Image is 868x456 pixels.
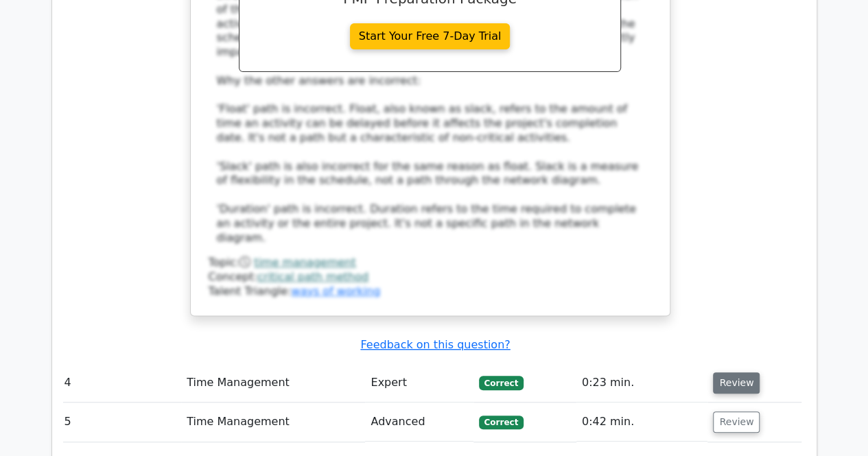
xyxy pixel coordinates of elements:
[291,285,380,298] a: ways of working
[181,403,365,442] td: Time Management
[254,256,355,269] a: time management
[365,363,473,403] td: Expert
[209,256,652,270] div: Topic:
[713,372,760,394] button: Review
[576,403,708,442] td: 0:42 min.
[350,23,511,49] a: Start Your Free 7-Day Trial
[209,270,652,285] div: Concept:
[479,416,524,429] span: Correct
[257,270,368,283] a: critical path method
[59,403,182,442] td: 5
[59,363,182,403] td: 4
[360,338,510,351] a: Feedback on this question?
[479,376,524,389] span: Correct
[576,363,708,403] td: 0:23 min.
[365,403,473,442] td: Advanced
[181,363,365,403] td: Time Management
[713,411,760,433] button: Review
[209,256,652,298] div: Talent Triangle:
